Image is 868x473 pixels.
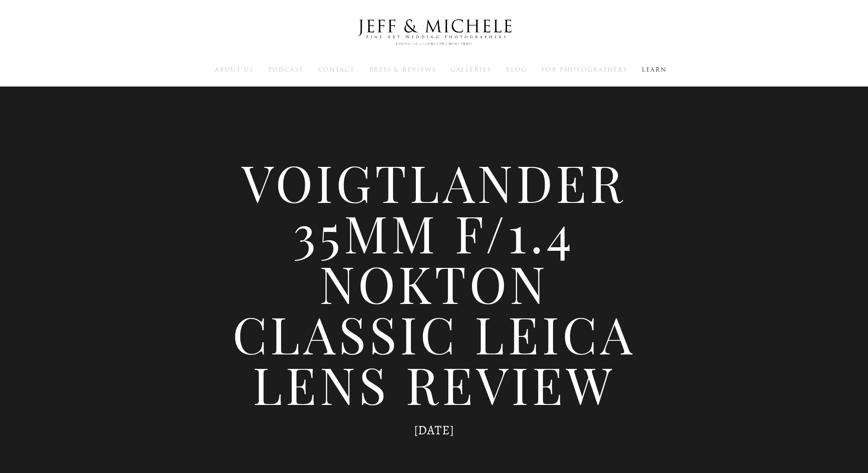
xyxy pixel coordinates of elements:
[414,422,454,439] time: [DATE]
[268,65,304,73] a: Podcast
[506,65,527,73] a: Blog
[450,65,491,73] a: Galleries
[369,65,436,73] a: Press & Reviews
[215,65,254,73] a: About Us
[346,11,522,54] img: Louisville Wedding Photographers - Jeff & Michele Wedding Photographers
[642,65,667,73] a: Learn
[541,65,627,73] a: For Photographers
[224,157,645,409] h1: Voigtlander 35mm f/1.4 Nokton Classic Leica Lens Review
[318,65,355,73] a: Contact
